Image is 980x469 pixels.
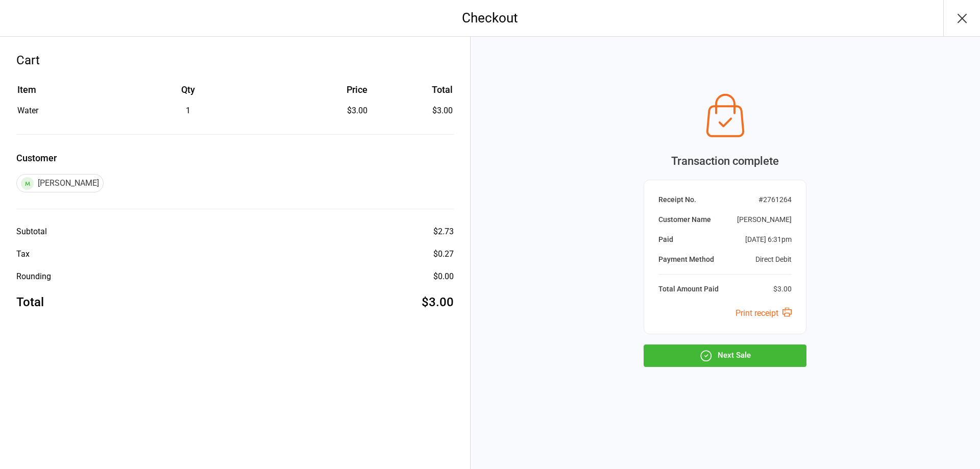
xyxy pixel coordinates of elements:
[758,194,792,205] div: # 2761264
[658,234,673,245] div: Paid
[658,284,719,294] div: Total Amount Paid
[658,254,714,265] div: Payment Method
[433,270,454,283] div: $0.00
[372,83,453,104] th: Total
[16,226,47,238] div: Subtotal
[16,293,44,311] div: Total
[17,106,38,115] span: Water
[644,344,806,367] button: Next Sale
[372,105,453,117] td: $3.00
[644,153,806,169] div: Transaction complete
[99,83,277,104] th: Qty
[99,105,277,117] div: 1
[433,226,454,238] div: $2.73
[737,214,792,225] div: [PERSON_NAME]
[278,83,367,96] div: Price
[433,248,454,260] div: $0.27
[16,248,30,260] div: Tax
[736,308,792,318] a: Print receipt
[16,174,104,192] div: [PERSON_NAME]
[658,194,696,205] div: Receipt No.
[17,83,98,104] th: Item
[755,254,792,265] div: Direct Debit
[278,105,367,117] div: $3.00
[658,214,711,225] div: Customer Name
[16,151,454,165] label: Customer
[773,284,792,294] div: $3.00
[745,234,792,245] div: [DATE] 6:31pm
[422,293,454,311] div: $3.00
[16,51,454,69] div: Cart
[16,270,51,283] div: Rounding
